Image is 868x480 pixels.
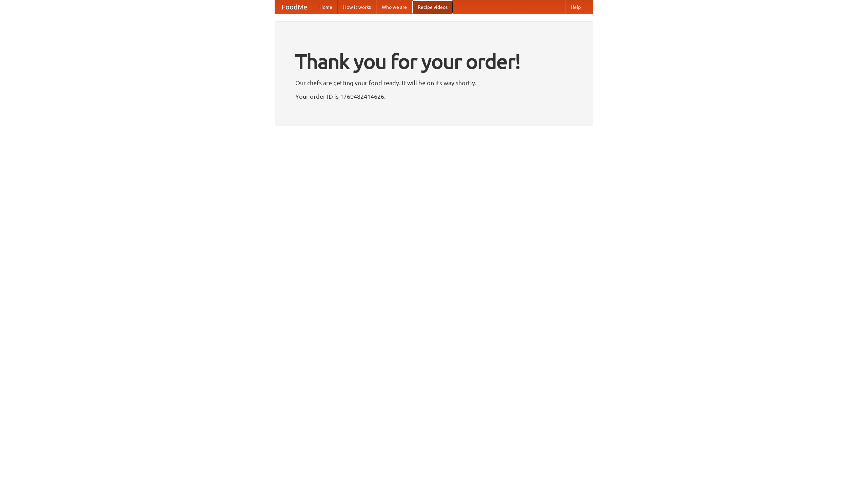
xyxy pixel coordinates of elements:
a: Recipe videos [412,0,453,14]
a: FoodMe [275,0,314,14]
h1: Thank you for your order! [295,45,573,78]
p: Your order ID is 1760482414626. [295,91,573,101]
a: Help [565,0,586,14]
p: Our chefs are getting your food ready. It will be on its way shortly. [295,78,573,88]
a: Home [314,0,338,14]
a: Who we are [376,0,412,14]
a: How it works [338,0,376,14]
